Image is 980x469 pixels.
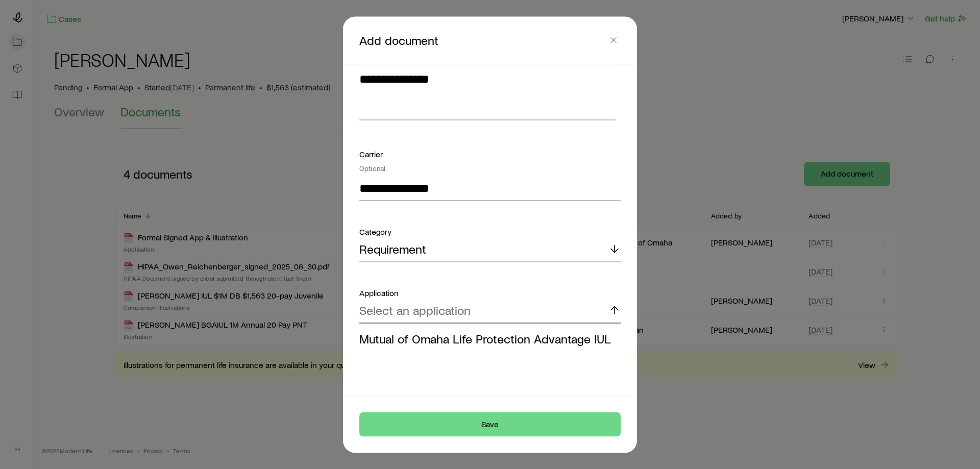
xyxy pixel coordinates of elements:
p: Select an application [359,303,471,317]
button: Save [359,412,621,436]
div: Optional [359,164,621,172]
div: Category [359,225,621,237]
li: Mutual of Omaha Life Protection Advantage IUL [359,327,615,350]
p: Requirement [359,242,426,256]
p: Add document [359,33,606,48]
span: Mutual of Omaha Life Protection Advantage IUL [359,331,611,345]
div: Carrier [359,147,621,172]
div: Application [359,286,621,299]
